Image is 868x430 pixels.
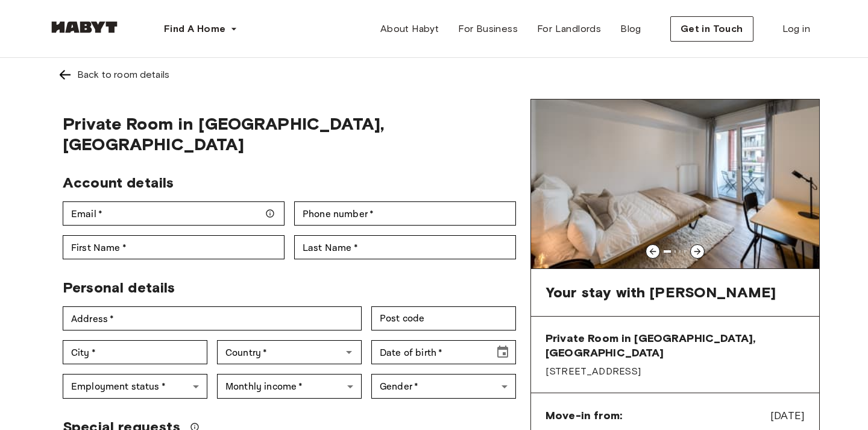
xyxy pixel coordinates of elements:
div: Last Name [294,235,516,259]
a: For Business [448,17,527,41]
div: Post code [371,306,516,330]
div: Email [63,201,285,226]
img: Left pointing arrow [58,68,72,82]
span: Blog [620,22,641,36]
a: Left pointing arrowBack to room details [48,58,820,92]
button: Open [341,344,357,361]
button: Get in Touch [670,16,753,42]
span: Personal details [63,279,175,296]
span: [DATE] [770,408,805,423]
img: Habyt [48,21,121,33]
a: Blog [611,17,651,41]
div: Back to room details [77,68,169,82]
span: Log in [782,22,810,36]
span: Private Room in [GEOGRAPHIC_DATA], [GEOGRAPHIC_DATA] [63,113,516,154]
svg: Make sure your email is correct — we'll send your booking details there. [265,209,275,218]
a: Log in [773,17,820,41]
div: First Name [63,235,285,259]
span: [STREET_ADDRESS] [546,365,805,378]
div: City [63,340,207,364]
span: Find A Home [164,22,225,36]
span: Move-in from: [546,408,622,423]
span: For Landlords [537,22,601,36]
button: Find A Home [154,17,247,41]
div: Address [63,306,362,330]
span: Account details [63,174,174,191]
button: Choose date [491,340,515,364]
span: Get in Touch [681,22,743,36]
a: About Habyt [371,17,448,41]
span: About Habyt [380,22,439,36]
img: Image of the room [531,100,819,268]
a: For Landlords [527,17,611,41]
span: For Business [458,22,518,36]
span: Your stay with [PERSON_NAME] [546,283,776,302]
div: Phone number [294,201,516,226]
span: Private Room in [GEOGRAPHIC_DATA], [GEOGRAPHIC_DATA] [546,331,805,360]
